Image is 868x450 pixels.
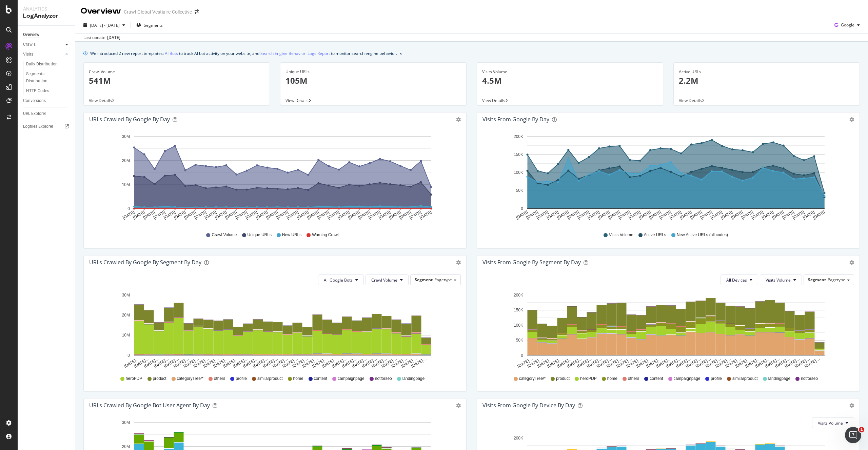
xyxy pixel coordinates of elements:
[514,170,523,175] text: 100K
[212,232,237,238] span: Crawl Volume
[514,436,523,441] text: 200K
[260,50,330,57] a: Search Engine Behavior: Logs Report
[677,232,728,238] span: New Active URLs (all codes)
[366,274,409,285] button: Crawl Volume
[415,277,433,283] span: Segment
[536,210,549,220] text: [DATE]
[236,376,247,382] span: profile
[89,291,461,369] svg: A chart.
[768,376,790,382] span: landingpage
[741,210,754,220] text: [DATE]
[808,277,826,283] span: Segment
[23,51,33,58] div: Visits
[23,51,63,58] a: Visits
[679,69,854,75] div: Active URLs
[122,333,130,338] text: 10M
[81,5,121,17] div: Overview
[566,210,580,220] text: [DATE]
[859,427,864,432] span: 1
[832,20,863,30] button: Google
[482,75,658,86] p: 4.5M
[90,50,397,57] div: We introduced 2 new report templates: to track AI bot activity on your website, and to monitor se...
[516,338,523,343] text: 50K
[812,417,854,428] button: Visits Volume
[514,152,523,157] text: 150K
[195,9,199,14] div: arrow-right-arrow-left
[482,98,505,103] span: View Details
[26,61,58,68] div: Daily Distribution
[577,210,590,220] text: [DATE]
[153,376,166,382] span: product
[521,206,523,211] text: 0
[23,110,70,117] a: URL Explorer
[122,182,130,187] text: 10M
[285,75,461,86] p: 105M
[255,210,269,220] text: [DATE]
[316,210,330,220] text: [DATE]
[434,277,452,283] span: Pagetype
[314,376,327,382] span: content
[388,210,402,220] text: [DATE]
[26,87,49,95] div: HTTP Codes
[132,210,146,220] text: [DATE]
[849,117,854,122] div: gear
[124,8,192,15] div: Crawl-Global-Vestiaire-Collective
[327,210,340,220] text: [DATE]
[347,210,361,220] text: [DATE]
[726,277,747,283] span: All Devices
[257,376,283,382] span: similarproduct
[580,376,597,382] span: heroPDP
[519,376,546,382] span: categoryTree/*
[674,376,701,382] span: campaignpage
[711,376,722,382] span: profile
[224,210,238,220] text: [DATE]
[482,69,658,75] div: Visits Volume
[165,50,178,57] a: AI Bots
[721,274,758,285] button: All Devices
[587,210,600,220] text: [DATE]
[409,210,422,220] text: [DATE]
[134,20,165,30] button: Segments
[26,70,70,85] a: Segments Distribution
[26,61,70,68] a: Daily Distribution
[122,210,135,220] text: [DATE]
[248,232,272,238] span: Unique URLs
[456,260,461,265] div: gear
[828,277,845,283] span: Pagetype
[482,259,581,266] div: Visits from Google By Segment By Day
[514,323,523,328] text: 100K
[183,210,197,220] text: [DATE]
[849,260,854,265] div: gear
[802,210,815,220] text: [DATE]
[89,69,264,75] div: Crawl Volume
[609,232,633,238] span: Visits Volume
[760,274,802,285] button: Visits Volume
[23,123,53,130] div: Logfiles Explorer
[144,22,163,28] span: Segments
[265,210,279,220] text: [DATE]
[398,48,403,58] button: close banner
[23,5,70,12] div: Analytics
[482,291,854,369] div: A chart.
[514,134,523,139] text: 200K
[482,131,854,226] div: A chart.
[312,232,338,238] span: Warning Crawl
[849,403,854,408] div: gear
[89,75,264,86] p: 541M
[122,134,130,139] text: 30M
[163,210,176,220] text: [DATE]
[337,210,351,220] text: [DATE]
[23,110,46,117] div: URL Explorer
[90,22,120,28] span: [DATE] - [DATE]
[89,131,461,226] div: A chart.
[26,70,64,85] div: Segments Distribution
[293,376,303,382] span: home
[122,158,130,163] text: 20M
[285,98,309,103] span: View Details
[607,210,621,220] text: [DATE]
[126,376,142,382] span: heroPDP
[127,206,130,211] text: 0
[597,210,611,220] text: [DATE]
[275,210,289,220] text: [DATE]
